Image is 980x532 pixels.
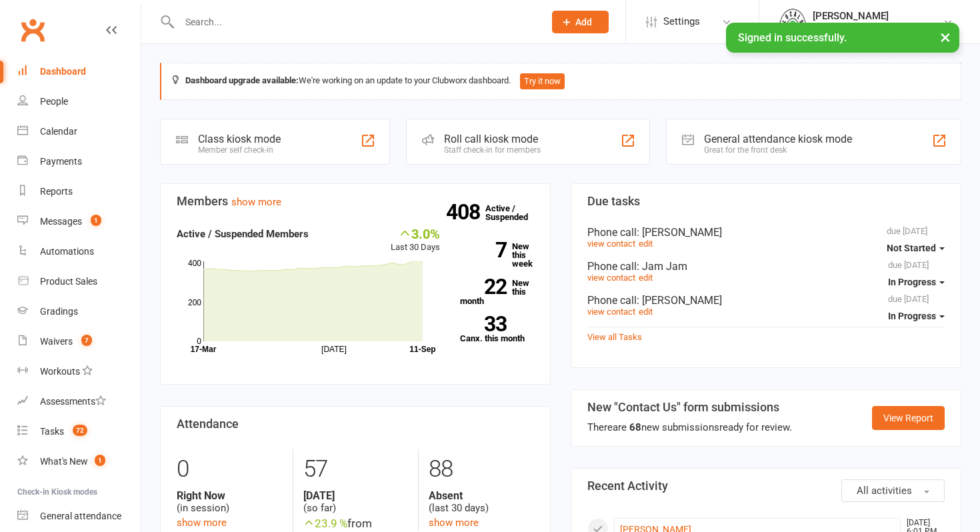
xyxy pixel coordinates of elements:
div: Messages [40,216,82,227]
div: What's New [40,456,88,467]
span: In Progress [888,311,936,321]
div: People [40,96,68,107]
div: We're working on an update to your Clubworx dashboard. [160,63,961,100]
a: view contact [587,273,635,283]
a: edit [639,307,653,317]
span: In Progress [888,277,936,287]
a: Tasks 72 [17,417,141,447]
span: 1 [95,455,105,466]
a: show more [231,196,281,208]
a: General attendance kiosk mode [17,501,141,531]
strong: 7 [460,240,507,260]
div: There are new submissions ready for review. [587,419,792,435]
a: View all Tasks [587,332,642,342]
div: Automations [40,246,94,257]
div: Calendar [40,126,77,137]
a: Waivers 7 [17,327,141,357]
h3: Recent Activity [587,479,945,493]
div: 88 [429,449,534,489]
a: view contact [587,239,635,249]
span: Add [575,17,592,27]
a: Product Sales [17,267,141,297]
button: × [933,23,957,51]
div: Phone call [587,294,945,307]
a: People [17,87,141,117]
div: [PERSON_NAME] [813,10,943,22]
h3: Due tasks [587,195,945,208]
div: Phone call [587,226,945,239]
div: Dashboard [40,66,86,77]
input: Search... [175,13,535,31]
span: : [PERSON_NAME] [637,226,722,239]
strong: Right Now [177,489,283,502]
a: view contact [587,307,635,317]
span: : Jam Jam [637,260,687,273]
strong: 68 [629,421,641,433]
strong: 22 [460,277,507,297]
a: Messages 1 [17,207,141,237]
strong: 33 [460,314,507,334]
a: Payments [17,147,141,177]
a: Clubworx [16,13,49,47]
div: Class kiosk mode [198,133,281,145]
div: 0 [177,449,283,489]
img: thumb_image1694219015.png [779,9,806,35]
div: 57 [303,449,409,489]
a: show more [429,517,479,529]
a: Gradings [17,297,141,327]
a: Workouts [17,357,141,387]
strong: Dashboard upgrade available: [185,75,299,85]
div: Gradings [40,306,78,317]
h3: New "Contact Us" form submissions [587,401,792,414]
h3: Members [177,195,534,208]
a: Dashboard [17,57,141,87]
a: Calendar [17,117,141,147]
div: Last 30 Days [391,226,440,255]
div: Waivers [40,336,73,347]
div: Great for the front desk [704,145,852,155]
div: LOCALS JIU JITSU MAROUBRA [813,22,943,34]
strong: Active / Suspended Members [177,228,309,240]
div: General attendance [40,511,121,521]
span: Not Started [887,243,936,253]
strong: 408 [446,202,485,222]
div: (in session) [177,489,283,515]
span: Signed in successfully. [738,31,847,44]
button: Try it now [520,73,565,89]
div: Reports [40,186,73,197]
div: 3.0% [391,226,440,241]
a: View Report [872,406,945,430]
button: Not Started [887,236,945,260]
div: Roll call kiosk mode [444,133,541,145]
a: What's New1 [17,447,141,477]
span: 23.9 % [303,517,347,530]
a: 22New this month [460,279,535,305]
div: Tasks [40,426,64,437]
a: 7New this week [460,242,535,268]
div: Product Sales [40,276,97,287]
div: Workouts [40,366,80,377]
a: show more [177,517,227,529]
div: Phone call [587,260,945,273]
a: Automations [17,237,141,267]
a: 33Canx. this month [460,316,535,343]
div: Payments [40,156,82,167]
strong: Absent [429,489,534,502]
span: : [PERSON_NAME] [637,294,722,307]
a: Assessments [17,387,141,417]
div: (last 30 days) [429,489,534,515]
h3: Attendance [177,417,534,431]
strong: [DATE] [303,489,409,502]
a: edit [639,273,653,283]
a: 408Active / Suspended [485,194,544,231]
div: Member self check-in [198,145,281,155]
div: (so far) [303,489,409,515]
button: All activities [841,479,945,502]
button: In Progress [888,304,945,328]
span: Settings [663,7,700,37]
div: Staff check-in for members [444,145,541,155]
div: General attendance kiosk mode [704,133,852,145]
button: In Progress [888,270,945,294]
div: Assessments [40,396,106,407]
span: All activities [857,485,912,497]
